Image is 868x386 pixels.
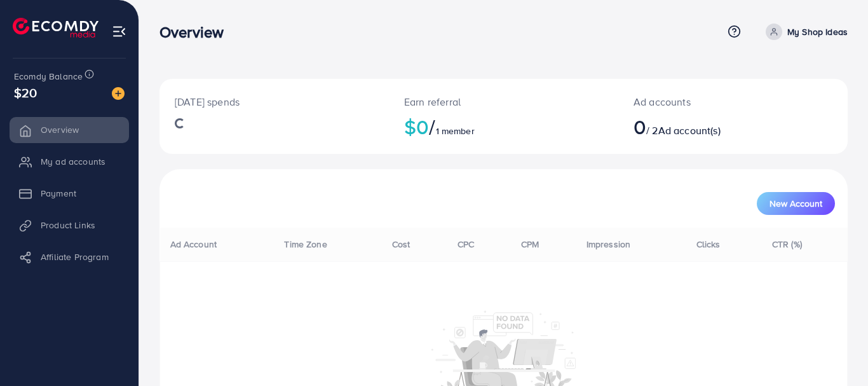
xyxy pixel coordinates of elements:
span: Ad account(s) [658,123,721,137]
p: Ad accounts [634,94,775,109]
p: My Shop Ideas [787,24,848,39]
p: Earn referral [404,94,603,109]
a: My Shop Ideas [761,24,848,40]
h2: / 2 [634,114,775,139]
span: 0 [634,112,646,141]
img: image [112,87,125,100]
span: New Account [770,199,822,208]
h3: Overview [159,23,234,41]
h2: $0 [404,114,603,139]
span: $20 [14,83,37,102]
img: logo [13,18,98,38]
img: menu [112,24,126,39]
p: [DATE] spends [175,94,374,109]
span: 1 member [436,125,475,137]
button: New Account [757,192,835,215]
span: / [429,112,435,141]
span: Ecomdy Balance [14,70,83,83]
